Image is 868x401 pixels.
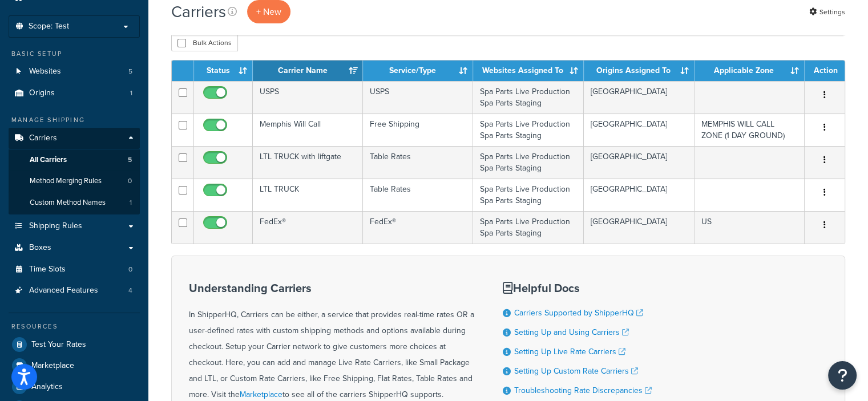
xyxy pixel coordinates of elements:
a: Time Slots 0 [9,259,140,280]
td: LTL TRUCK with liftgate [253,146,363,179]
td: USPS [253,81,363,114]
a: Troubleshooting Rate Discrepancies [514,384,652,396]
button: Open Resource Center [828,361,857,390]
a: All Carriers 5 [9,149,140,171]
th: Applicable Zone: activate to sort column ascending [695,60,805,81]
span: All Carriers [30,155,67,165]
a: Origins 1 [9,83,140,104]
td: USPS [363,81,473,114]
span: Advanced Features [29,286,98,295]
li: Websites [9,61,140,82]
td: FedEx® [363,211,473,244]
th: Websites Assigned To: activate to sort column ascending [473,60,584,81]
li: Method Merging Rules [9,171,140,192]
span: 0 [128,265,132,274]
a: Carriers [9,128,140,149]
a: Shipping Rules [9,216,140,237]
a: Websites 5 [9,61,140,82]
li: Custom Method Names [9,192,140,213]
td: Table Rates [363,179,473,211]
span: 0 [128,176,132,186]
td: [GEOGRAPHIC_DATA] [584,81,695,114]
a: Boxes [9,237,140,258]
span: Marketplace [31,361,74,371]
span: Boxes [29,243,51,253]
span: 1 [130,198,132,208]
span: 4 [128,286,132,295]
td: Table Rates [363,146,473,179]
td: MEMPHIS WILL CALL ZONE (1 DAY GROUND) [695,114,805,146]
td: Spa Parts Live Production Spa Parts Staging [473,114,584,146]
span: 1 [130,88,132,98]
li: Origins [9,83,140,104]
a: Carriers Supported by ShipperHQ [514,307,643,319]
span: Test Your Rates [31,340,86,350]
div: Resources [9,322,140,331]
th: Status: activate to sort column ascending [194,60,253,81]
td: [GEOGRAPHIC_DATA] [584,146,695,179]
td: Spa Parts Live Production Spa Parts Staging [473,81,584,114]
h3: Understanding Carriers [189,282,474,294]
span: Origins [29,88,55,98]
a: Setting Up and Using Carriers [514,326,629,338]
span: Scope: Test [29,22,69,31]
span: Custom Method Names [30,198,106,208]
li: Time Slots [9,259,140,280]
a: Marketplace [9,355,140,376]
h1: Carriers [171,1,226,23]
button: Bulk Actions [171,34,238,51]
span: Method Merging Rules [30,176,102,186]
td: [GEOGRAPHIC_DATA] [584,211,695,244]
span: 5 [128,67,132,76]
a: Custom Method Names 1 [9,192,140,213]
td: [GEOGRAPHIC_DATA] [584,179,695,211]
a: Method Merging Rules 0 [9,171,140,192]
a: Settings [809,4,845,20]
td: LTL TRUCK [253,179,363,211]
a: Test Your Rates [9,334,140,355]
a: Advanced Features 4 [9,280,140,301]
th: Service/Type: activate to sort column ascending [363,60,473,81]
a: Marketplace [240,388,282,400]
span: Carriers [29,133,57,143]
span: 5 [128,155,132,165]
span: Analytics [31,382,63,392]
h3: Helpful Docs [503,282,652,294]
a: Setting Up Live Rate Carriers [514,346,625,358]
li: Carriers [9,128,140,214]
li: All Carriers [9,149,140,171]
td: FedEx® [253,211,363,244]
th: Origins Assigned To: activate to sort column ascending [584,60,695,81]
td: Spa Parts Live Production Spa Parts Staging [473,179,584,211]
div: Manage Shipping [9,115,140,125]
td: US [695,211,805,244]
span: Shipping Rules [29,221,82,231]
a: Analytics [9,376,140,397]
span: Time Slots [29,265,66,274]
td: Spa Parts Live Production Spa Parts Staging [473,211,584,244]
li: Advanced Features [9,280,140,301]
a: Setting Up Custom Rate Carriers [514,365,638,377]
td: Free Shipping [363,114,473,146]
span: Websites [29,67,61,76]
td: [GEOGRAPHIC_DATA] [584,114,695,146]
th: Action [805,60,845,81]
th: Carrier Name: activate to sort column ascending [253,60,363,81]
div: Basic Setup [9,49,140,59]
td: Spa Parts Live Production Spa Parts Staging [473,146,584,179]
td: Memphis Will Call [253,114,363,146]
